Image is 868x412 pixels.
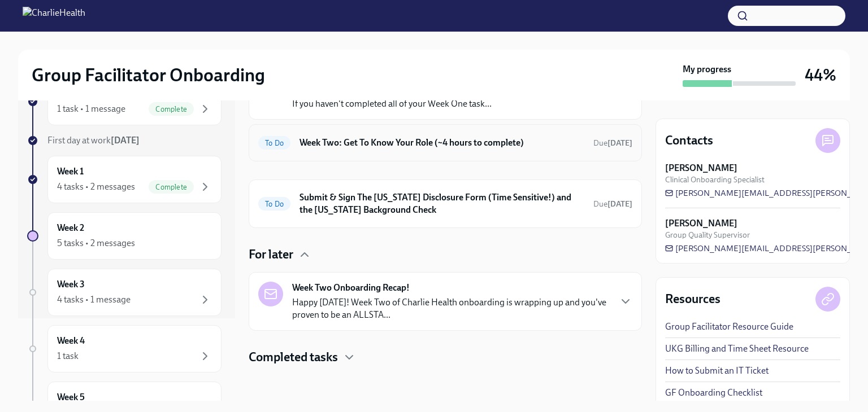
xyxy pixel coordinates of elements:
span: Complete [149,183,194,191]
a: Week 41 task [27,325,222,372]
a: To DoWeek Two: Get To Know Your Role (~4 hours to complete)Due[DATE] [258,134,632,152]
h4: Completed tasks [249,349,338,366]
h6: Week 4 [57,335,85,347]
strong: [DATE] [607,138,632,148]
h3: 44% [805,65,836,85]
a: How to Submit an IT Ticket [665,365,769,377]
h4: For later [249,246,293,263]
strong: [DATE] [607,199,632,209]
div: 1 task • 1 message [57,103,125,115]
span: October 1st, 2025 10:00 [593,199,632,209]
a: First day at work[DATE] [27,134,222,147]
span: Group Quality Supervisor [665,230,750,240]
h6: Submit & Sign The [US_STATE] Disclosure Form (Time Sensitive!) and the [US_STATE] Background Check [300,191,584,216]
span: Clinical Onboarding Specialist [665,174,765,185]
span: Due [593,138,632,148]
a: 1 task • 1 messageComplete [27,78,222,125]
span: Complete [149,105,194,113]
div: 4 tasks • 2 messages [57,181,135,193]
img: CharlieHealth [23,7,85,25]
a: GF Onboarding Checklist [665,387,762,399]
span: To Do [258,200,290,208]
a: Group Facilitator Resource Guide [665,321,793,333]
span: Due [593,199,632,209]
span: October 6th, 2025 10:00 [593,138,632,148]
div: For later [249,246,642,263]
h6: Week 5 [57,391,85,404]
a: Week 14 tasks • 2 messagesComplete [27,156,222,203]
a: UKG Billing and Time Sheet Resource [665,343,809,355]
span: To Do [258,139,290,147]
p: Happy [DATE]! Week Two of Charlie Health onboarding is wrapping up and you've proven to be an ALL... [292,296,610,321]
h6: Week 2 [57,222,84,234]
a: To DoSubmit & Sign The [US_STATE] Disclosure Form (Time Sensitive!) and the [US_STATE] Background... [258,189,632,218]
h4: Contacts [665,132,713,149]
div: 1 task [57,350,79,362]
strong: Week Two Onboarding Recap! [292,282,410,294]
h6: Week Two: Get To Know Your Role (~4 hours to complete) [300,137,584,149]
div: 5 tasks • 2 messages [57,237,135,249]
strong: [PERSON_NAME] [665,217,737,230]
p: If you haven't completed all of your Week One task... [292,98,492,110]
strong: [DATE] [111,135,140,146]
div: Completed tasks [249,349,642,366]
div: 4 tasks • 1 message [57,293,131,306]
strong: [PERSON_NAME] [665,162,737,174]
h2: Group Facilitator Onboarding [32,64,265,86]
h6: Week 1 [57,165,84,178]
h6: Week 3 [57,278,85,291]
strong: My progress [683,63,731,76]
h4: Resources [665,291,721,308]
a: Week 25 tasks • 2 messages [27,212,222,260]
span: First day at work [47,135,140,146]
a: Week 34 tasks • 1 message [27,269,222,316]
